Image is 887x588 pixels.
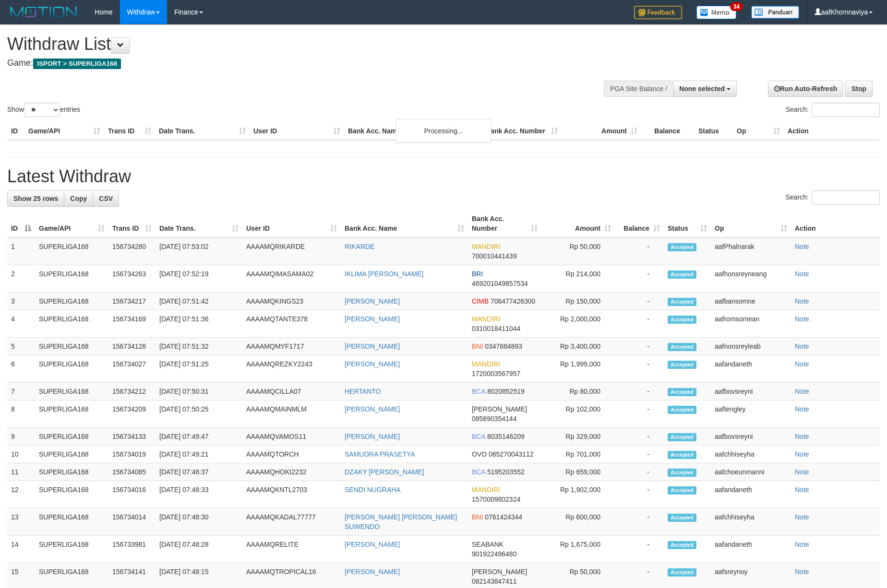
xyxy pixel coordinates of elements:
[242,536,341,563] td: AAAAMQRELITE
[108,265,156,293] td: 156734263
[156,338,242,355] td: [DATE] 07:51:32
[541,463,615,481] td: Rp 659,000
[711,310,791,338] td: aafromsomean
[541,536,615,563] td: Rp 1,675,000
[751,6,799,19] img: panduan.png
[156,237,242,265] td: [DATE] 07:53:02
[541,400,615,428] td: Rp 102,000
[7,463,35,481] td: 11
[156,428,242,446] td: [DATE] 07:49:47
[472,280,528,287] span: Copy 469201049857534 to clipboard
[668,298,696,306] span: Accepted
[35,481,108,508] td: SUPERLIGA168
[344,122,482,140] th: Bank Acc. Name
[784,122,880,140] th: Action
[487,433,525,440] span: Copy 8035146209 to clipboard
[472,325,520,332] span: Copy 0310018411044 to clipboard
[345,568,400,576] a: [PERSON_NAME]
[242,355,341,383] td: AAAAMQREZKY2243
[108,383,156,400] td: 156734212
[345,513,457,530] a: [PERSON_NAME] [PERSON_NAME] SUWENDO
[35,446,108,463] td: SUPERLIGA168
[541,446,615,463] td: Rp 701,000
[711,508,791,536] td: aafchhiseyha
[341,210,468,237] th: Bank Acc. Name: activate to sort column ascending
[472,370,520,377] span: Copy 1720003567957 to clipboard
[7,400,35,428] td: 8
[668,270,696,279] span: Accepted
[695,122,733,140] th: Status
[711,400,791,428] td: aaftengley
[541,310,615,338] td: Rp 2,000,000
[155,122,250,140] th: Date Trans.
[472,342,483,350] span: BNI
[733,122,784,140] th: Op
[604,81,673,97] div: PGA Site Balance /
[33,59,121,69] span: ISPORT > SUPERLIGA168
[7,103,80,117] label: Show entries
[711,355,791,383] td: aafandaneth
[668,451,696,459] span: Accepted
[156,536,242,563] td: [DATE] 07:48:28
[7,536,35,563] td: 14
[7,293,35,310] td: 3
[242,237,341,265] td: AAAAMQRIKARDE
[242,508,341,536] td: AAAAMQKADAL77777
[664,210,711,237] th: Status: activate to sort column ascending
[668,343,696,351] span: Accepted
[711,293,791,310] td: aafbansomne
[156,293,242,310] td: [DATE] 07:51:42
[108,400,156,428] td: 156734209
[634,6,682,19] img: Feedback.jpg
[7,310,35,338] td: 4
[615,210,664,237] th: Balance: activate to sort column ascending
[7,355,35,383] td: 6
[711,463,791,481] td: aafchoeunmanni
[7,210,35,237] th: ID: activate to sort column descending
[472,577,516,585] span: Copy 082143847411 to clipboard
[108,355,156,383] td: 156734027
[35,310,108,338] td: SUPERLIGA168
[242,338,341,355] td: AAAAMQMYF1717
[615,383,664,400] td: -
[541,265,615,293] td: Rp 214,000
[472,550,516,558] span: Copy 901922496480 to clipboard
[156,463,242,481] td: [DATE] 07:48:37
[345,342,400,350] a: [PERSON_NAME]
[472,468,485,476] span: BCA
[795,513,809,521] a: Note
[472,270,483,278] span: BRI
[472,415,516,423] span: Copy 085890354144 to clipboard
[35,265,108,293] td: SUPERLIGA168
[7,59,582,68] h4: Game:
[242,310,341,338] td: AAAAMQTANTE378
[795,541,809,548] a: Note
[7,190,64,207] a: Show 25 rows
[668,514,696,522] span: Accepted
[615,446,664,463] td: -
[345,486,401,494] a: SENDI NUGRAHA
[35,463,108,481] td: SUPERLIGA168
[7,167,880,186] h1: Latest Withdraw
[795,297,809,305] a: Note
[615,310,664,338] td: -
[472,513,483,521] span: BNI
[35,508,108,536] td: SUPERLIGA168
[7,237,35,265] td: 1
[562,122,641,140] th: Amount
[668,316,696,324] span: Accepted
[795,388,809,395] a: Note
[345,315,400,323] a: [PERSON_NAME]
[472,486,500,494] span: MANDIRI
[615,481,664,508] td: -
[795,360,809,368] a: Note
[7,383,35,400] td: 7
[668,433,696,441] span: Accepted
[35,536,108,563] td: SUPERLIGA168
[615,428,664,446] td: -
[786,190,880,205] label: Search:
[13,195,58,202] span: Show 25 rows
[668,469,696,477] span: Accepted
[242,383,341,400] td: AAAAMQCILLA07
[795,243,809,250] a: Note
